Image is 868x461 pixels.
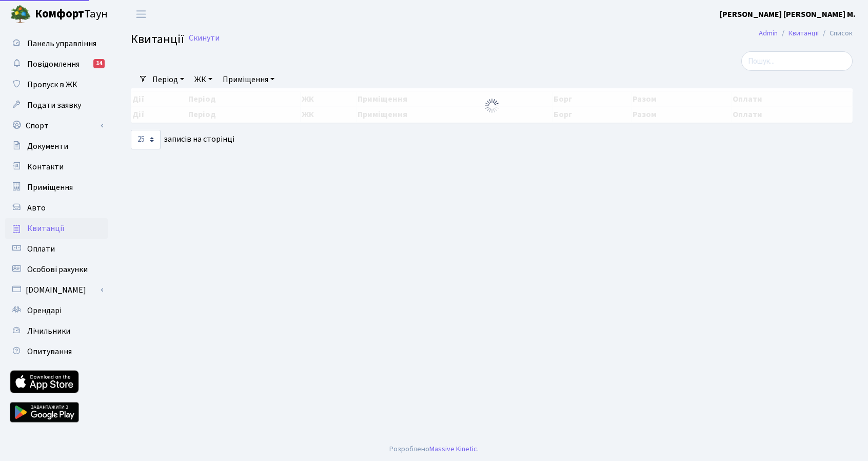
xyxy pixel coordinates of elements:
[27,305,62,316] span: Орендарі
[128,6,154,23] button: Переключити навігацію
[131,130,234,149] label: записів на сторінці
[27,59,80,70] span: Повідомлення
[759,28,778,39] a: Admin
[27,346,72,357] span: Опитування
[27,38,96,49] span: Панель управління
[27,182,73,193] span: Приміщення
[5,95,108,116] a: Подати заявку
[5,341,108,362] a: Опитування
[27,100,81,111] span: Подати заявку
[5,177,108,198] a: Приміщення
[5,239,108,259] a: Оплати
[5,33,108,54] a: Панель управління
[131,30,184,48] span: Квитанції
[27,79,77,90] span: Пропуск в ЖК
[741,51,853,71] input: Пошук...
[35,6,108,23] span: Таун
[27,202,46,214] span: Авто
[819,28,853,39] li: Список
[93,59,105,68] div: 14
[5,300,108,321] a: Орендарі
[5,259,108,280] a: Особові рахунки
[35,6,84,22] b: Комфорт
[27,325,70,337] span: Лічильники
[189,33,220,43] a: Скинути
[27,161,64,172] span: Контакти
[484,98,500,114] img: Обробка...
[190,71,216,88] a: ЖК
[5,136,108,157] a: Документи
[788,28,819,39] a: Квитанції
[720,9,856,20] b: [PERSON_NAME] [PERSON_NAME] М.
[429,444,477,454] a: Massive Kinetic
[5,54,108,74] a: Повідомлення14
[27,223,65,234] span: Квитанції
[720,8,856,21] a: [PERSON_NAME] [PERSON_NAME] М.
[743,23,868,44] nav: breadcrumb
[27,141,68,152] span: Документи
[27,264,88,275] span: Особові рахунки
[389,444,479,455] div: Розроблено .
[5,74,108,95] a: Пропуск в ЖК
[5,218,108,239] a: Квитанції
[5,280,108,300] a: [DOMAIN_NAME]
[27,243,55,255] span: Оплати
[5,157,108,177] a: Контакти
[131,130,161,149] select: записів на сторінці
[5,321,108,341] a: Лічильники
[10,4,31,25] img: logo.png
[5,116,108,136] a: Спорт
[219,71,279,88] a: Приміщення
[5,198,108,218] a: Авто
[148,71,188,88] a: Період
